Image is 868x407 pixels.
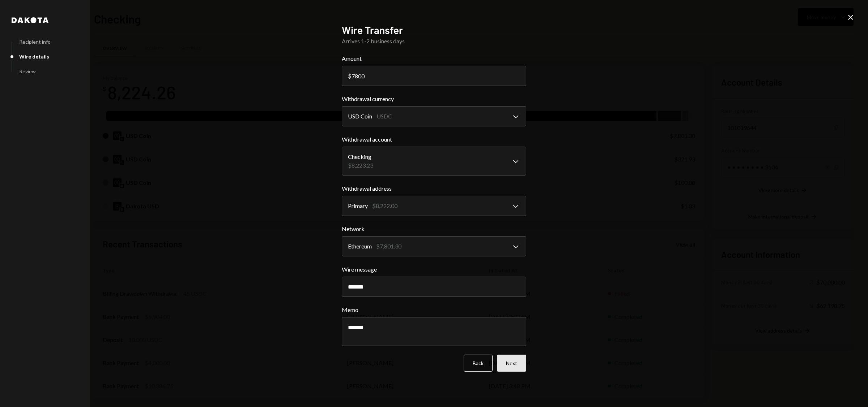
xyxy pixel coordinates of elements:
div: Recipient info [19,39,51,45]
div: Arrives 1-2 business days [342,37,526,46]
button: Back [464,355,493,372]
button: Network [342,236,526,256]
label: Withdrawal account [342,135,526,144]
button: Next [497,355,526,372]
label: Network [342,225,526,233]
label: Wire message [342,265,526,274]
div: $7,801.30 [376,242,401,251]
button: Withdrawal address [342,196,526,216]
div: $8,222.00 [372,202,397,210]
label: Withdrawal address [342,184,526,193]
input: 0.00 [342,66,526,86]
h2: Wire Transfer [342,23,526,37]
div: $ [348,72,352,79]
button: Withdrawal currency [342,106,526,126]
div: Wire details [19,53,49,60]
label: Amount [342,54,526,63]
label: Memo [342,306,526,314]
div: Review [19,68,36,74]
div: USDC [376,112,392,121]
button: Withdrawal account [342,147,526,176]
label: Withdrawal currency [342,95,526,103]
